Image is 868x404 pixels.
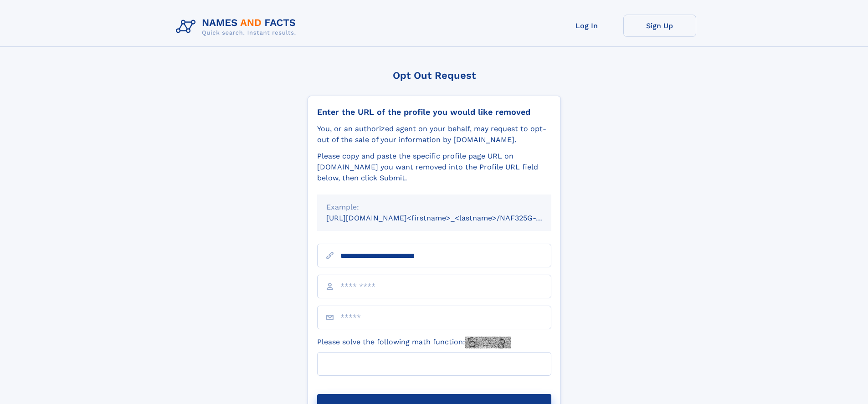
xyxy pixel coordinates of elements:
div: Example: [326,202,542,213]
a: Sign Up [623,15,696,37]
a: Log In [550,15,623,37]
label: Please solve the following math function: [317,337,511,348]
small: [URL][DOMAIN_NAME]<firstname>_<lastname>/NAF325G-xxxxxxxx [326,214,569,222]
div: Please copy and paste the specific profile page URL on [DOMAIN_NAME] you want removed into the Pr... [317,151,551,184]
div: Opt Out Request [308,70,561,81]
img: Logo Names and Facts [172,15,303,39]
div: Enter the URL of the profile you would like removed [317,107,551,117]
div: You, or an authorized agent on your behalf, may request to opt-out of the sale of your informatio... [317,123,551,145]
